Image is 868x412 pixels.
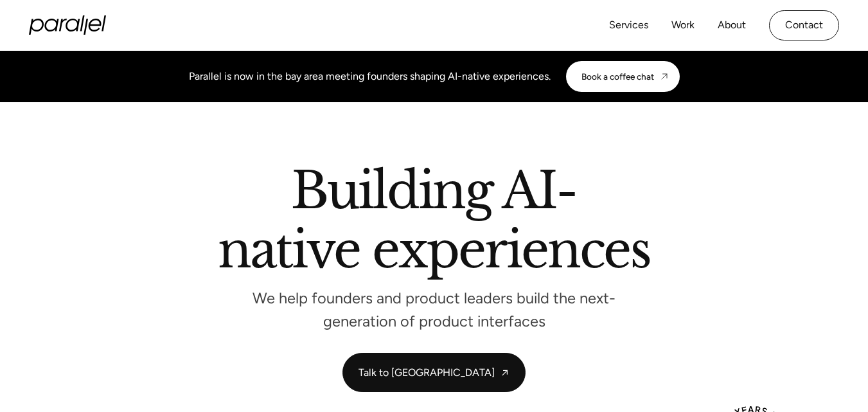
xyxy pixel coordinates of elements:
a: Contact [769,10,839,40]
h2: Building AI-native experiences [81,166,788,280]
a: Book a coffee chat [566,61,680,92]
p: We help founders and product leaders build the next-generation of product interfaces [242,293,627,327]
div: Book a coffee chat [581,71,654,82]
a: home [29,15,106,35]
a: About [718,16,746,35]
img: CTA arrow image [659,71,669,82]
div: Parallel is now in the bay area meeting founders shaping AI-native experiences. [189,69,551,84]
a: Work [671,16,695,35]
a: Services [609,16,648,35]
